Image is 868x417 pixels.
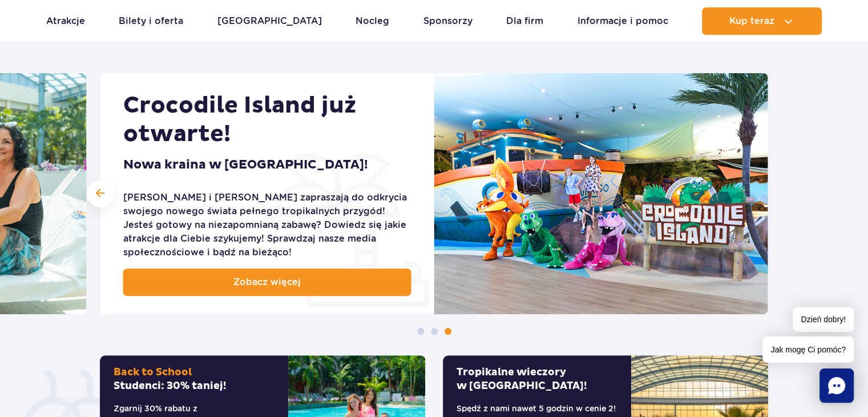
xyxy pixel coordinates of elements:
[729,16,774,26] span: Kup teraz
[233,275,301,289] span: Zobacz więcej
[819,368,854,403] div: Chat
[793,307,854,332] span: Dzień dobry!
[114,366,192,379] span: Back to School
[423,7,473,35] a: Sponsorzy
[123,191,411,259] div: [PERSON_NAME] i [PERSON_NAME] zapraszają do odkrycia swojego nowego świata pełnego tropikalnych p...
[434,73,768,314] img: Crocodile Island już otwarte!
[702,7,822,35] button: Kup teraz
[119,7,183,35] a: Bilety i oferta
[762,336,854,363] span: Jak mogę Ci pomóc?
[356,7,389,35] a: Nocleg
[123,158,368,173] h3: Nowa kraina w [GEOGRAPHIC_DATA]!
[123,91,411,149] h2: Crocodile Island już otwarte!
[46,7,85,35] a: Atrakcje
[114,366,274,393] h2: Studenci: 30% taniej!
[123,268,411,296] a: Zobacz więcej
[506,7,543,35] a: Dla firm
[217,7,322,35] a: [GEOGRAPHIC_DATA]
[578,7,668,35] a: Informacje i pomoc
[457,366,617,393] h2: Tropikalne wieczory w [GEOGRAPHIC_DATA]!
